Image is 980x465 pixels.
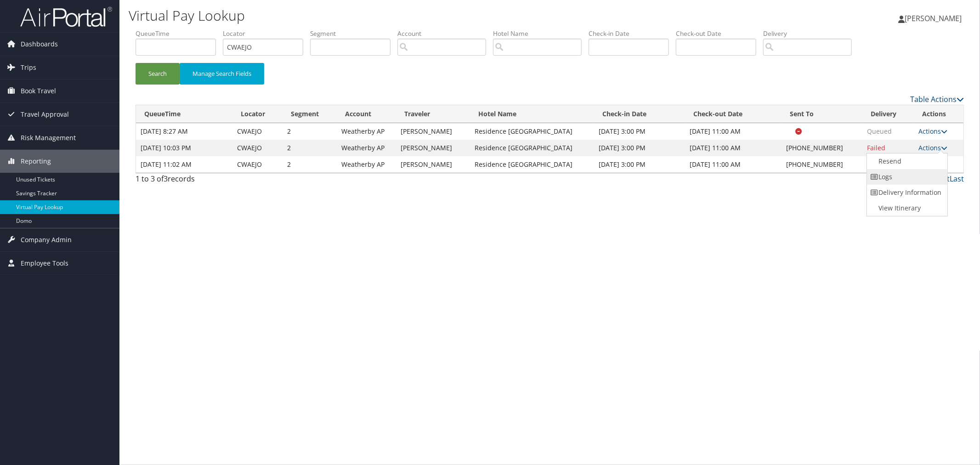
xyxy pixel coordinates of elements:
label: Account [397,29,493,38]
th: Sent To: activate to sort column descending [782,105,862,123]
h1: Virtual Pay Lookup [129,6,690,25]
span: Reporting [21,150,51,173]
span: Failed [867,143,885,152]
th: Segment: activate to sort column ascending [283,105,337,123]
a: Delivery Information [867,185,946,200]
td: Residence [GEOGRAPHIC_DATA] [470,123,594,140]
a: Actions [918,127,947,136]
span: Travel Approval [21,103,69,126]
td: [DATE] 3:00 PM [594,123,685,140]
td: Weatherby AP [337,123,396,140]
a: Resend [867,153,946,169]
td: [DATE] 3:00 PM [594,140,685,156]
span: [PERSON_NAME] [905,13,962,23]
td: [PHONE_NUMBER] [782,140,862,156]
th: Actions [914,105,963,123]
td: Residence [GEOGRAPHIC_DATA] [470,156,594,173]
img: airportal-logo.png [20,6,112,28]
a: View Itinerary [867,200,946,216]
a: Actions [918,143,947,152]
label: Delivery [763,29,859,38]
th: Hotel Name: activate to sort column ascending [470,105,594,123]
th: QueueTime: activate to sort column ascending [136,105,232,123]
label: Check-in Date [589,29,676,38]
span: Book Travel [21,79,56,102]
span: Dashboards [21,33,58,56]
label: QueueTime [136,29,223,38]
td: CWAEJO [232,156,283,173]
td: Weatherby AP [337,156,396,173]
td: [DATE] 8:27 AM [136,123,232,140]
div: 1 to 3 of records [136,173,332,189]
th: Check-in Date: activate to sort column ascending [594,105,685,123]
td: [DATE] 10:03 PM [136,140,232,156]
th: Locator: activate to sort column ascending [232,105,283,123]
th: Account: activate to sort column ascending [337,105,396,123]
td: [DATE] 11:02 AM [136,156,232,173]
label: Segment [310,29,397,38]
label: Hotel Name [493,29,589,38]
td: [DATE] 11:00 AM [685,156,782,173]
span: Queued [867,127,892,136]
a: Logs [867,169,946,185]
td: 2 [283,140,337,156]
td: CWAEJO [232,123,283,140]
td: 2 [283,156,337,173]
td: [DATE] 11:00 AM [685,140,782,156]
label: Locator [223,29,310,38]
td: Residence [GEOGRAPHIC_DATA] [470,140,594,156]
th: Delivery: activate to sort column ascending [862,105,914,123]
span: Company Admin [21,228,72,251]
button: Search [136,63,180,85]
span: Employee Tools [21,252,68,275]
button: Manage Search Fields [180,63,264,85]
td: [PHONE_NUMBER] [782,156,862,173]
label: Check-out Date [676,29,763,38]
td: 2 [283,123,337,140]
a: [PERSON_NAME] [898,5,971,32]
td: [DATE] 3:00 PM [594,156,685,173]
th: Traveler: activate to sort column ascending [396,105,470,123]
a: Last [950,174,964,184]
td: CWAEJO [232,140,283,156]
span: 3 [164,174,168,184]
span: Trips [21,56,36,79]
span: Risk Management [21,126,76,149]
td: [PERSON_NAME] [396,140,470,156]
td: [PERSON_NAME] [396,156,470,173]
td: Weatherby AP [337,140,396,156]
td: [DATE] 11:00 AM [685,123,782,140]
th: Check-out Date: activate to sort column ascending [685,105,782,123]
a: Table Actions [910,94,964,104]
td: [PERSON_NAME] [396,123,470,140]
